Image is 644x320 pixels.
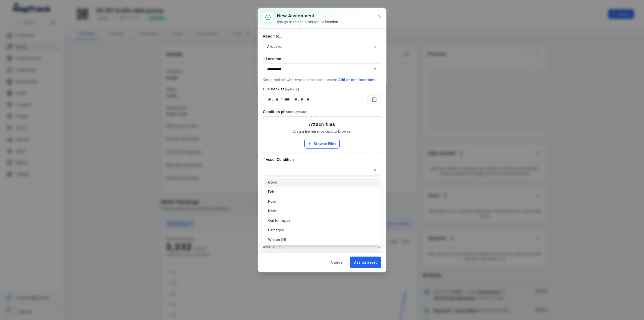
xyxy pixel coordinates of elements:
[268,189,274,194] span: Fair
[268,180,277,185] span: Good
[268,228,284,233] span: Damaged
[268,199,276,204] span: Poor
[268,237,286,242] span: Written Off
[268,208,276,214] span: New
[268,218,291,223] span: Out for repair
